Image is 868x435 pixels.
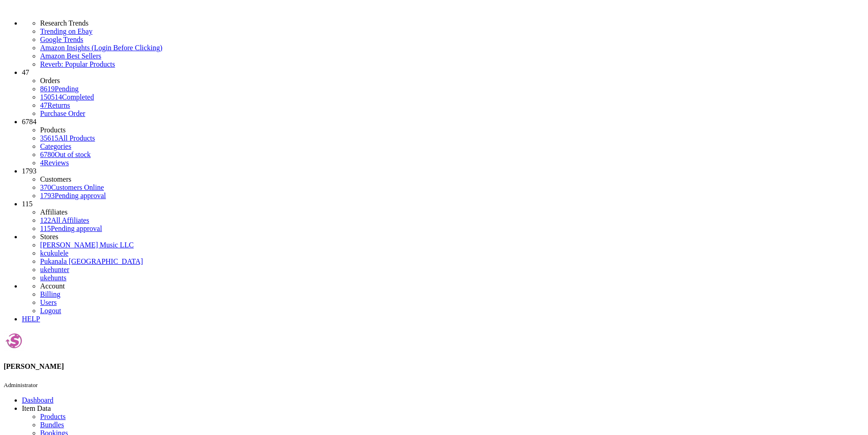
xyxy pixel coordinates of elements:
li: Orders [40,77,864,85]
a: [PERSON_NAME] Music LLC [40,241,134,249]
a: Products [40,413,66,420]
span: Item Data [22,404,51,412]
li: Account [40,282,864,290]
img: Andy Gough [4,330,24,351]
a: 8619Pending [40,85,864,93]
small: Administrator [4,382,38,388]
a: Amazon Best Sellers [40,52,864,60]
a: Categories [40,142,71,150]
span: 150514 [40,93,62,101]
a: kcukulele [40,249,68,257]
a: Users [40,299,56,306]
a: 35615All Products [40,134,95,142]
span: 115 [22,200,32,208]
a: Reverb: Popular Products [40,60,864,68]
a: Trending on Ebay [40,27,864,36]
span: 115 [40,225,51,232]
span: 4 [40,159,44,167]
a: Bundles [40,421,64,429]
a: Google Trends [40,36,864,44]
span: 1793 [40,192,55,199]
span: 47 [22,68,29,76]
a: 150514Completed [40,93,94,101]
span: 1793 [22,167,36,175]
span: 35615 [40,134,58,142]
a: HELP [22,315,40,323]
li: Stores [40,233,864,241]
a: ukehunter [40,266,69,273]
a: 4Reviews [40,159,69,167]
a: Dashboard [22,396,53,404]
span: 6784 [22,118,36,126]
a: 115Pending approval [40,225,102,232]
span: 370 [40,183,51,191]
a: Purchase Order [40,110,85,117]
a: 6780Out of stock [40,151,91,158]
li: Research Trends [40,19,864,27]
a: 370Customers Online [40,183,104,191]
span: 122 [40,216,51,224]
span: 6780 [40,151,55,158]
a: Billing [40,290,60,298]
a: 1793Pending approval [40,192,106,199]
a: 47Returns [40,101,70,109]
span: 47 [40,101,47,109]
a: Amazon Insights (Login Before Clicking) [40,44,864,52]
li: Affiliates [40,208,864,216]
a: Pukanala [GEOGRAPHIC_DATA] [40,257,143,265]
li: Products [40,126,864,134]
a: 122All Affiliates [40,216,89,224]
a: ukehunts [40,274,67,282]
span: 8619 [40,85,55,93]
a: Logout [40,307,61,314]
li: Customers [40,175,864,183]
h4: [PERSON_NAME] [4,362,864,371]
